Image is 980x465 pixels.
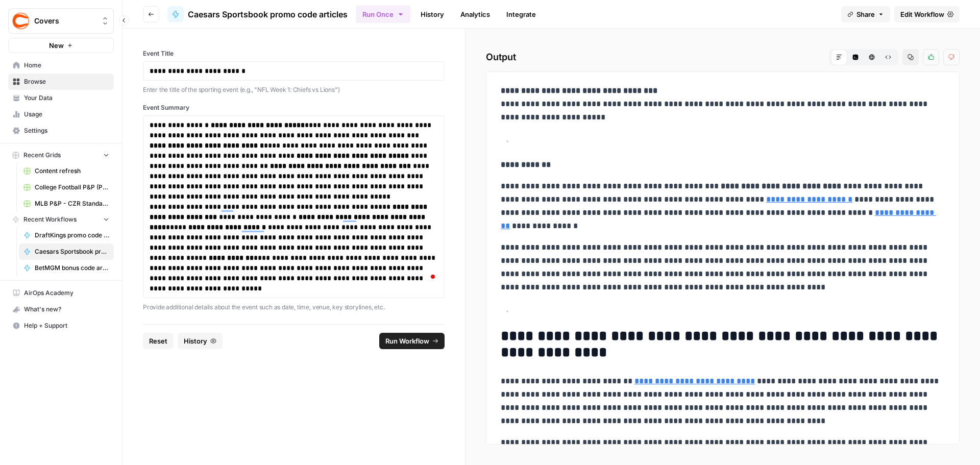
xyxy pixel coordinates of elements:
button: New [8,38,114,53]
span: Recent Workflows [23,215,77,224]
button: Recent Grids [8,148,114,163]
div: What's new? [9,302,113,317]
p: Enter the title of the sporting event (e.g., "NFL Week 1: Chiefs vs Lions") [143,85,445,95]
span: Usage [24,110,109,119]
img: Covers Logo [12,12,30,30]
button: Help + Support [8,317,114,334]
a: Browse [8,74,114,90]
span: Help + Support [24,321,109,330]
p: Provide additional details about the event such as date, time, venue, key storylines, etc. [143,302,445,312]
span: BetMGM bonus code articles [35,263,109,273]
span: Content refresh [35,166,109,176]
span: New [49,40,64,51]
a: Your Data [8,90,114,106]
label: Event Title [143,49,445,58]
a: Settings [8,123,114,139]
span: DraftKings promo code articles [35,231,109,240]
a: DraftKings promo code articles [19,227,114,243]
span: Run Workflow [385,336,429,346]
a: BetMGM bonus code articles [19,260,114,276]
span: History [184,336,207,346]
span: Caesars Sportsbook promo code articles [35,247,109,256]
button: Recent Workflows [8,212,114,227]
a: Home [8,57,114,74]
span: College Football P&P (Production) Grid (1) [35,183,109,192]
button: What's new? [8,301,114,317]
span: Reset [149,336,167,346]
span: Browse [24,77,109,86]
span: Share [856,9,875,19]
a: Caesars Sportsbook promo code articles [167,6,348,22]
span: MLB P&P - CZR Standard (Production) Grid (5) [35,199,109,208]
a: History [414,6,450,22]
button: Run Workflow [379,333,445,349]
a: Content refresh [19,163,114,179]
a: MLB P&P - CZR Standard (Production) Grid (5) [19,195,114,212]
button: Run Once [356,6,410,23]
div: To enrich screen reader interactions, please activate Accessibility in Grammarly extension settings [150,120,438,293]
button: Share [841,6,890,22]
span: Home [24,61,109,70]
button: Workspace: Covers [8,8,114,34]
span: Edit Workflow [900,9,944,19]
a: Analytics [454,6,496,22]
span: AirOps Academy [24,288,109,298]
span: Covers [34,16,96,26]
span: Your Data [24,93,109,103]
h2: Output [486,49,960,65]
a: Usage [8,106,114,123]
span: Settings [24,126,109,135]
a: AirOps Academy [8,285,114,301]
button: Reset [143,333,174,349]
span: Recent Grids [23,151,61,160]
button: History [178,333,223,349]
label: Event Summary [143,103,445,112]
a: Caesars Sportsbook promo code articles [19,243,114,260]
a: College Football P&P (Production) Grid (1) [19,179,114,195]
a: Integrate [500,6,542,22]
a: Edit Workflow [894,6,960,22]
span: Caesars Sportsbook promo code articles [188,8,348,20]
